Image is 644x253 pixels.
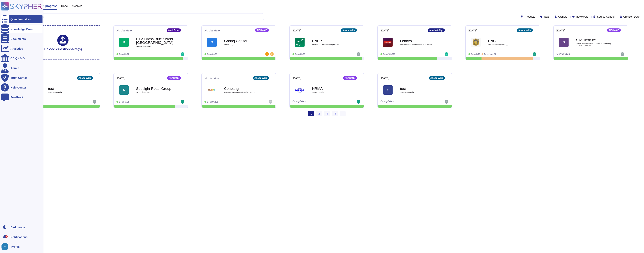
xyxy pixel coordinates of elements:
[204,29,220,32] span: No due date
[207,38,217,47] div: G
[48,91,86,93] span: test questionnaire
[429,76,445,80] div: Adobe Wide
[544,15,549,18] span: Tags
[28,100,74,104] div: Completed
[488,44,525,45] span: PNC Security Agenda (1)
[119,101,129,103] span: Done: 42/51
[525,15,535,18] span: Products
[295,38,305,47] img: Logo
[207,85,217,95] img: Logo
[5,235,8,238] div: 9+
[556,52,602,56] div: Completed
[93,100,96,104] img: user
[10,236,28,238] span: Notifications
[332,111,338,116] a: 4
[10,76,27,79] div: Trust Center
[383,38,393,47] img: Logo
[400,39,438,43] b: Lenovo
[119,38,129,47] div: B
[312,44,350,45] span: BNPP ACC V8 Security Questions
[136,37,174,44] b: Blue Cross Blue Shield [GEOGRAPHIC_DATA]
[10,86,26,89] div: Help Center
[576,38,613,42] b: SAS Insitute
[380,29,389,32] span: [DATE]
[342,112,343,115] span: ›
[341,28,357,32] div: Adobe Wide
[383,53,395,55] span: Done: 182/229
[445,100,448,104] img: user
[380,100,426,104] div: Completed
[295,85,305,95] img: Logo
[269,100,272,104] img: user
[380,77,389,80] span: [DATE]
[265,52,269,56] img: user
[533,52,536,56] img: user
[292,77,301,80] span: [DATE]
[10,67,19,69] div: Admin
[224,91,262,93] span: Vendor Security Questionnaire Eng 2.1
[270,52,274,56] img: user
[116,77,125,80] span: [DATE]
[10,47,23,50] div: Analytics
[484,53,496,55] span: To review: 29
[597,15,614,18] span: Source Control
[556,29,565,32] span: [DATE]
[292,100,338,104] div: Completed
[292,29,301,32] span: [DATE]
[324,111,330,116] a: 3
[1,54,42,62] a: CAIQ / SIG
[10,96,23,99] div: Feedback
[316,111,322,116] a: 2
[72,4,82,7] span: Archived
[10,57,25,60] div: CAIQ / SIG
[167,28,181,32] div: WorkFront
[15,13,264,20] input: Search by keywords
[204,77,220,80] span: No due date
[77,76,93,80] div: Adobe Wide
[1,44,42,53] a: Analytics
[308,111,314,116] span: 1
[1,25,42,33] a: Knowledge Base
[383,85,393,95] div: t
[42,4,57,7] span: In progress
[607,28,621,32] div: AEMaaCS
[181,100,184,104] img: user
[207,101,218,103] span: Done: 99/101
[61,4,68,7] span: Done
[1,243,11,251] button: user
[357,100,360,104] img: user
[255,28,269,32] div: AEMaaCS
[119,85,129,95] div: S
[181,52,184,56] img: user
[312,39,350,43] b: BNPP
[488,39,525,43] b: PNC
[48,87,86,90] b: test
[1,243,8,250] img: user
[224,44,262,45] span: VsDD 2 (1)
[224,39,262,43] b: Godrej Capital
[1,93,42,101] a: Feedback
[471,53,480,55] span: Done: 9/42
[1,35,42,43] a: Documents
[343,76,357,80] div: AEMaaCS
[295,53,305,55] span: Done: 35/36
[558,15,567,18] span: Owners
[10,37,26,40] div: Documents
[1,74,42,82] a: Trust Center
[559,38,569,47] div: S
[207,53,217,55] span: Done: 64/65
[1,15,42,23] a: Questionnaires
[136,91,174,93] span: SRG Infrstructure
[1,83,42,92] a: Help Center
[400,87,438,90] b: test
[167,76,181,80] div: AEMaaCS
[468,29,477,32] span: [DATE]
[576,43,613,46] span: DMSR 29015 Vendor AI Solution Screening updated questions
[357,52,360,56] img: user
[136,87,174,90] b: Spotlight Retail Group
[576,15,588,18] span: Reviewers
[400,44,438,45] span: TSP Security Questionnaire v1.2 ENCN
[10,226,25,229] div: Dark mode
[621,52,624,56] img: user
[312,91,350,93] span: NRMA Security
